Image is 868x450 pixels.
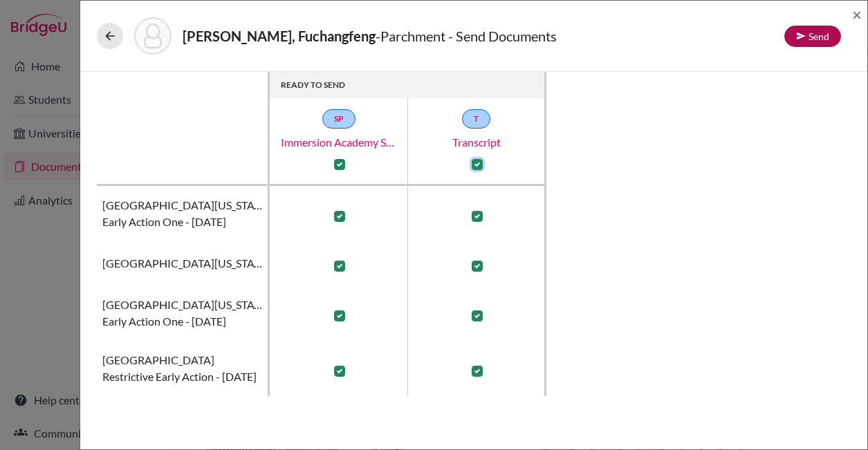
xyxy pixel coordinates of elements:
[852,4,862,24] span: ×
[270,134,408,151] a: Immersion Academy School [DOMAIN_NAME]_wide
[102,313,226,330] span: Early action one - [DATE]
[102,352,214,368] span: [GEOGRAPHIC_DATA]
[102,297,262,313] span: [GEOGRAPHIC_DATA][US_STATE]–[GEOGRAPHIC_DATA]
[102,368,257,385] span: Restrictive early action - [DATE]
[376,28,557,44] span: - Parchment - Send Documents
[102,197,262,214] span: [GEOGRAPHIC_DATA][US_STATE] at [GEOGRAPHIC_DATA]
[407,134,546,151] a: Transcript
[462,109,490,129] a: T
[322,109,355,129] a: SP
[852,6,862,23] button: Close
[102,214,226,230] span: Early action one - [DATE]
[784,26,841,47] button: Send
[102,255,262,272] span: [GEOGRAPHIC_DATA][US_STATE]
[183,28,376,44] strong: [PERSON_NAME], Fuchangfeng
[270,72,546,98] th: READY TO SEND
